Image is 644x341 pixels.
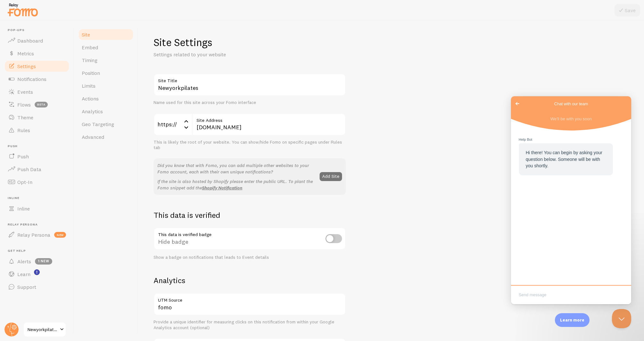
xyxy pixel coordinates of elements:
div: This is likely the root of your website. You can show/hide Fomo on specific pages under Rules tab [154,139,346,151]
span: Limits [82,83,96,89]
span: Actions [82,95,99,102]
label: Site Title [154,74,346,84]
p: Did you know that with Fomo, you can add multiple other websites to your Fomo account, each with ... [157,162,316,175]
span: Push [17,153,29,160]
a: Newyorkpilates [23,322,66,337]
span: Dashboard [17,37,43,44]
div: Learn more [555,313,590,327]
a: Advanced [78,131,134,143]
input: myhonestcompany.com [192,113,346,136]
div: Hide badge [154,227,346,251]
span: Opt-In [17,179,32,185]
a: Limits [78,79,134,92]
span: Site [82,31,90,38]
p: If the site is also hosted by Shopify please enter the public URL. To plant the Fomo snippet add the [157,178,316,191]
a: Notifications [4,73,70,85]
button: Add Site [320,172,342,181]
span: Inline [8,196,70,200]
section: Live Chat [8,40,113,79]
span: Alerts [17,258,31,265]
a: Inline [4,202,70,215]
a: Flows beta [4,98,70,111]
span: Push Data [17,166,41,172]
a: Theme [4,111,70,124]
a: Metrics [4,47,70,60]
span: Newyorkpilates [28,326,58,333]
svg: <p>Watch New Feature Tutorials!</p> [34,269,40,275]
a: Settings [4,60,70,73]
span: Go back [3,4,10,11]
span: Notifications [17,76,46,82]
a: Shopify Notification [202,185,242,191]
p: Settings related to your website [154,51,307,58]
a: Site [78,28,134,41]
span: Embed [82,44,98,51]
span: Push [8,144,70,148]
a: Position [78,67,134,79]
h1: Site Settings [154,36,346,49]
span: Events [17,89,33,95]
a: Learn [4,268,70,281]
iframe: Help Scout Beacon - Live Chat, Contact Form, and Knowledge Base [511,96,631,304]
img: fomo-relay-logo-orange.svg [7,2,39,18]
span: Pop-ups [8,28,70,32]
h2: Analytics [154,275,346,285]
span: Relay Persona [17,232,50,238]
span: 1 new [35,258,52,265]
span: new [54,232,66,238]
a: Timing [78,54,134,67]
div: Provide a unique identifier for measuring clicks on this notification from within your Google Ana... [154,319,346,330]
a: Opt-In [4,176,70,188]
label: Site Address [192,113,346,124]
span: Learn [17,271,30,277]
div: Name used for this site across your Fomo interface [154,100,346,106]
a: Relay Persona new [4,228,70,241]
a: Embed [78,41,134,54]
a: Actions [78,92,134,105]
a: Geo Targeting [78,118,134,131]
span: Relay Persona [8,223,70,227]
a: Dashboard [4,34,70,47]
span: Flows [17,101,31,108]
span: Help Bot [8,40,113,46]
label: UTM Source [154,293,346,304]
span: Support [17,284,36,290]
a: Events [4,85,70,98]
span: Get Help [8,249,70,253]
span: Analytics [82,108,103,115]
span: Timing [82,57,97,63]
span: Advanced [82,134,104,140]
a: Push Data [4,163,70,176]
a: Rules [4,124,70,137]
span: Rules [17,127,30,133]
span: Chat with our team [43,4,77,11]
a: Support [4,281,70,293]
span: Geo Targeting [82,121,114,127]
h2: This data is verified [154,210,346,220]
span: beta [35,102,48,107]
div: Chat message [8,40,113,79]
span: Hi there! You can begin by asking your question below. Someone will be with you shortly. [15,54,91,72]
a: Alerts 1 new [4,255,70,268]
div: https:// [154,113,192,136]
a: Analytics [78,105,134,118]
a: Push [4,150,70,163]
span: Inline [17,205,30,212]
span: We’ll be with you soon [39,20,81,25]
iframe: Help Scout Beacon - Close [612,309,631,328]
span: Position [82,70,100,76]
span: Metrics [17,50,34,57]
p: Learn more [560,317,584,323]
span: Theme [17,114,33,121]
div: Show a badge on notifications that leads to Event details [154,255,346,260]
span: Settings [17,63,36,69]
